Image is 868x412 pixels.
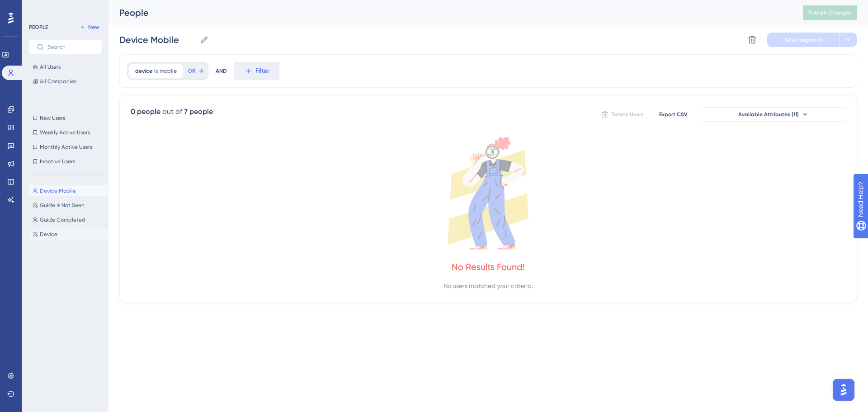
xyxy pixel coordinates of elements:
span: Device Mobile [40,187,76,194]
iframe: UserGuiding AI Assistant Launcher [830,376,857,403]
span: mobile [160,67,177,75]
button: Save Segment [767,33,839,47]
span: Available Attributes (11) [738,111,799,118]
span: Guide Is Not Seen [40,202,85,209]
div: 7 people [184,106,213,117]
span: Monthly Active Users [40,143,92,151]
button: Guide Completed [29,214,108,225]
button: All Companies [29,76,102,87]
div: No users matched your criteria. [443,280,533,291]
div: PEOPLE [29,24,48,31]
div: AND [216,62,227,80]
div: No Results Found! [452,260,525,273]
button: New Users [29,113,102,123]
button: Available Attributes (11) [701,107,846,122]
span: Filter [255,66,269,76]
span: Need Help? [21,2,57,13]
button: Device Mobile [29,185,108,196]
span: All Users [40,63,61,71]
input: Segment Name [119,33,196,46]
span: Weekly Active Users [40,129,90,136]
div: 0 people [131,106,160,117]
span: Delete Users [611,111,644,118]
button: Inactive Users [29,156,102,167]
button: New [77,22,102,33]
span: All Companies [40,78,76,85]
span: is [154,67,158,75]
button: Publish Changes [803,5,857,20]
button: Filter [234,62,279,80]
div: People [119,6,780,19]
button: Weekly Active Users [29,127,102,138]
span: Publish Changes [808,9,852,16]
span: New Users [40,114,65,122]
button: Guide Is Not Seen [29,200,108,211]
button: All Users [29,62,102,72]
span: Guide Completed [40,216,85,223]
button: Device [29,229,108,240]
span: Save Segment [785,36,822,43]
button: OR [186,64,206,78]
span: Inactive Users [40,158,75,165]
span: device [135,67,152,75]
input: Search [47,44,94,50]
button: Export CSV [651,107,696,122]
span: Export CSV [659,111,688,118]
div: out of [162,106,182,117]
button: Delete Users [600,107,645,122]
span: Device [40,231,57,238]
span: OR [188,67,195,75]
button: Monthly Active Users [29,142,102,152]
span: New [88,24,99,31]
